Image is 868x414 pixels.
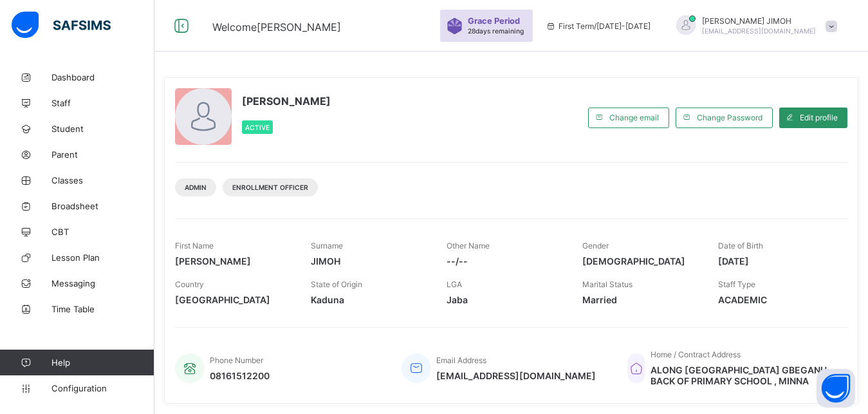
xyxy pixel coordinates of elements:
img: safsims [12,12,111,39]
span: Welcome [PERSON_NAME] [212,21,341,33]
span: Change email [609,113,659,122]
span: Married [582,294,699,305]
span: --/-- [447,256,563,267]
span: State of Origin [311,279,362,289]
span: ACADEMIC [718,294,835,305]
span: Staff Type [718,279,755,289]
span: Country [175,279,204,289]
span: Configuration [51,383,154,393]
span: Active [245,124,270,131]
span: Lesson Plan [51,252,154,263]
span: Change Password [697,113,762,122]
span: [DATE] [718,256,835,267]
span: CBT [51,227,154,237]
span: [GEOGRAPHIC_DATA] [175,294,291,305]
span: Marital Status [582,279,633,289]
span: Gender [582,241,609,250]
span: session/term information [546,21,651,31]
span: Time Table [51,304,154,314]
span: Parent [51,149,154,160]
span: Email Address [436,355,486,365]
span: Grace Period [468,16,520,26]
span: First Name [175,241,214,250]
span: Student [51,124,154,134]
span: Messaging [51,278,154,288]
span: Phone Number [210,355,263,365]
span: ALONG [GEOGRAPHIC_DATA] GBEGANU BACK OF PRIMARY SCHOOL , MINNA [651,364,835,386]
button: Open asap [817,369,855,408]
span: [PERSON_NAME] JIMOH [702,16,816,26]
span: JIMOH [311,256,427,267]
span: Staff [51,98,154,108]
img: sticker-purple.71386a28dfed39d6af7621340158ba97.svg [447,18,463,34]
span: Classes [51,175,154,185]
span: Home / Contract Address [651,350,741,359]
span: Other Name [447,241,490,250]
span: [PERSON_NAME] [175,256,291,267]
span: 08161512200 [210,370,270,381]
span: Kaduna [311,294,427,305]
span: [EMAIL_ADDRESS][DOMAIN_NAME] [702,27,816,35]
span: Broadsheet [51,201,154,211]
span: Admin [185,183,207,191]
div: ABDULAKEEMJIMOH [663,15,844,37]
span: [EMAIL_ADDRESS][DOMAIN_NAME] [436,370,596,381]
span: Enrollment Officer [232,183,308,191]
span: [DEMOGRAPHIC_DATA] [582,256,699,267]
span: [PERSON_NAME] [242,95,331,108]
span: Jaba [447,294,563,305]
span: Dashboard [51,72,154,82]
span: Surname [311,241,343,250]
span: LGA [447,279,462,289]
span: 28 days remaining [468,27,524,35]
span: Date of Birth [718,241,763,250]
span: Edit profile [800,113,838,122]
span: Help [51,357,154,368]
